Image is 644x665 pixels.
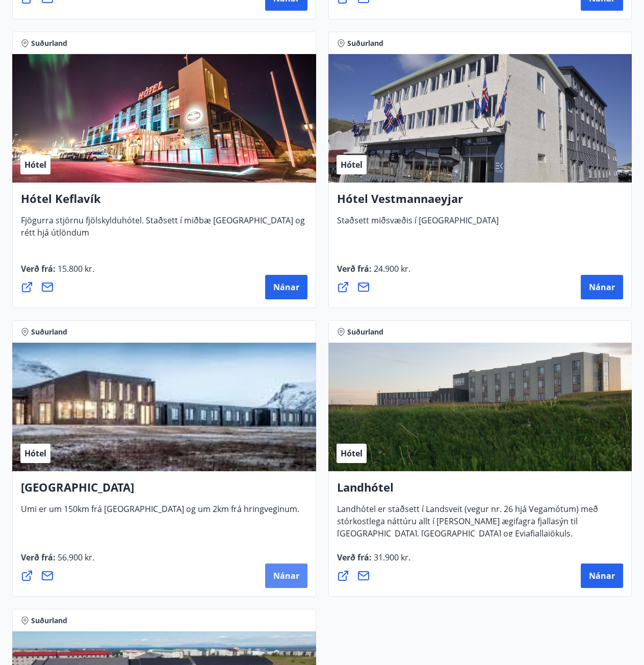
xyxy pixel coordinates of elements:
[372,552,410,563] span: 31.900 kr.
[21,503,299,523] span: Umi er um 150km frá [GEOGRAPHIC_DATA] og um 2km frá hringveginum.
[341,159,363,170] span: Hótel
[273,282,299,293] span: Nánar
[56,552,94,563] span: 56.900 kr.
[31,38,67,48] span: Suðurland
[21,552,94,571] span: Verð frá :
[337,503,598,547] span: Landhótel er staðsett í Landsveit (vegur nr. 26 hjá Vegamótum) með stórkostlega náttúru allt í [P...
[56,263,94,274] span: 15.800 kr.
[24,159,46,170] span: Hótel
[337,552,410,571] span: Verð frá :
[337,215,499,234] span: Staðsett miðsvæðis í [GEOGRAPHIC_DATA]
[21,215,305,246] span: Fjögurra stjörnu fjölskylduhótel. Staðsett í miðbæ [GEOGRAPHIC_DATA] og rétt hjá útlöndum
[347,38,383,48] span: Suðurland
[347,327,383,337] span: Suðurland
[21,191,307,214] h4: Hótel Keflavík
[337,191,624,214] h4: Hótel Vestmannaeyjar
[21,263,94,283] span: Verð frá :
[341,448,363,459] span: Hótel
[265,275,307,299] button: Nánar
[21,479,307,503] h4: [GEOGRAPHIC_DATA]
[337,263,410,283] span: Verð frá :
[372,263,410,274] span: 24.900 kr.
[337,479,624,503] h4: Landhótel
[581,564,623,588] button: Nánar
[581,275,623,299] button: Nánar
[24,448,46,459] span: Hótel
[273,570,299,581] span: Nánar
[589,570,615,581] span: Nánar
[31,616,67,626] span: Suðurland
[589,282,615,293] span: Nánar
[265,564,307,588] button: Nánar
[31,327,67,337] span: Suðurland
